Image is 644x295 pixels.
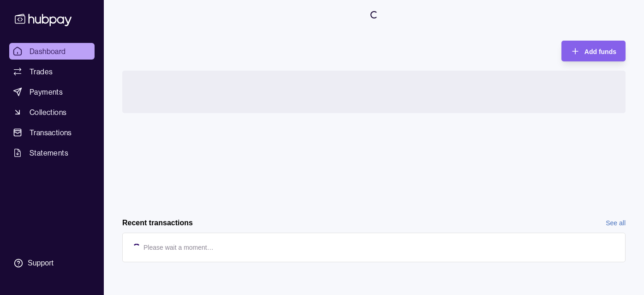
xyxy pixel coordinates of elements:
button: Add funds [561,41,626,61]
a: Collections [9,104,95,120]
h2: Recent transactions [122,218,193,228]
span: Add funds [584,48,616,55]
span: Collections [30,107,66,118]
p: Please wait a moment… [143,242,214,253]
span: Transactions [30,127,72,138]
span: Payments [30,86,63,97]
a: Transactions [9,124,95,141]
span: Dashboard [30,46,66,57]
a: Statements [9,144,95,161]
a: Dashboard [9,43,95,60]
a: Payments [9,84,95,100]
span: Statements [30,147,68,158]
div: Support [28,258,54,268]
a: Support [9,253,95,273]
a: Trades [9,63,95,80]
span: Trades [30,66,53,77]
a: See all [606,218,626,228]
